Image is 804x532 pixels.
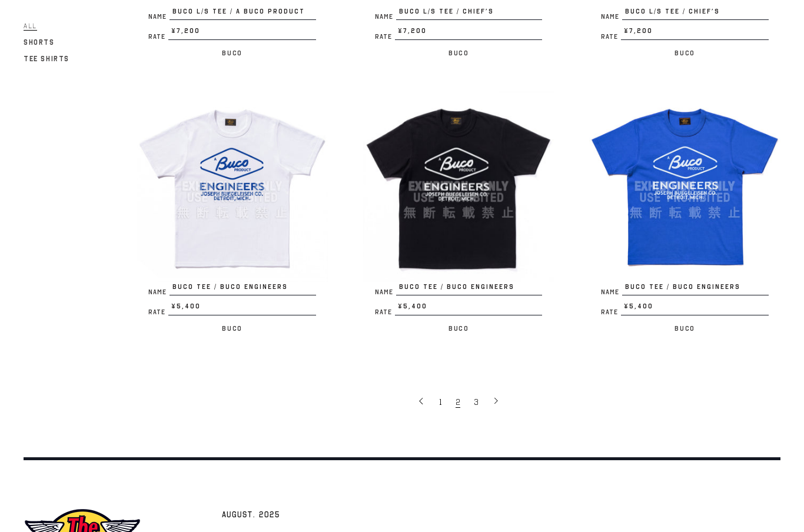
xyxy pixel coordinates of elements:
[375,14,396,20] span: Name
[363,91,554,335] a: BUCO TEE / BUCO ENGINEERS NameBUCO TEE / BUCO ENGINEERS Rate¥5,400 Buco
[621,26,769,40] span: ¥7,200
[433,390,450,413] a: 1
[439,397,442,408] span: 1
[589,91,780,335] a: BUCO TEE / BUCO ENGINEERS NameBUCO TEE / BUCO ENGINEERS Rate¥5,400 Buco
[589,46,780,60] p: Buco
[24,22,37,31] span: All
[24,35,55,49] a: Shorts
[474,397,479,408] span: 3
[148,309,168,315] span: Rate
[24,55,69,63] span: Tee Shirts
[395,26,543,40] span: ¥7,200
[24,52,69,66] a: Tee Shirts
[601,34,621,40] span: Rate
[601,289,622,295] span: Name
[456,397,460,408] span: 2
[589,321,780,335] p: Buco
[621,301,769,315] span: ¥5,400
[170,6,316,21] span: BUCO L/S TEE / A BUCO PRODUCT
[622,282,769,296] span: BUCO TEE / BUCO ENGINEERS
[168,301,316,315] span: ¥5,400
[24,38,55,46] span: Shorts
[375,289,396,295] span: Name
[148,289,170,295] span: Name
[137,91,328,335] a: BUCO TEE / BUCO ENGINEERS NameBUCO TEE / BUCO ENGINEERS Rate¥5,400 Buco
[375,309,395,315] span: Rate
[168,26,316,40] span: ¥7,200
[137,46,328,60] p: Buco
[601,14,622,20] span: Name
[137,321,328,335] p: Buco
[363,46,554,60] p: Buco
[622,6,769,21] span: BUCO L/S TEE / CHIEF’S
[396,282,543,296] span: BUCO TEE / BUCO ENGINEERS
[395,301,543,315] span: ¥5,400
[148,34,168,40] span: Rate
[601,309,621,315] span: Rate
[468,390,486,413] a: 3
[375,34,395,40] span: Rate
[222,510,280,521] span: AUGUST. 2025
[24,19,37,33] a: All
[170,282,316,296] span: BUCO TEE / BUCO ENGINEERS
[396,6,543,21] span: BUCO L/S TEE / CHIEF’S
[148,14,170,20] span: Name
[363,321,554,335] p: Buco
[216,501,286,527] a: AUGUST. 2025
